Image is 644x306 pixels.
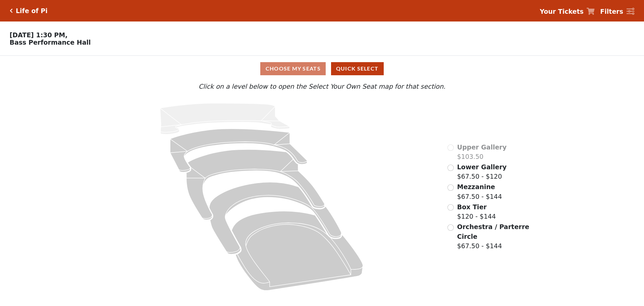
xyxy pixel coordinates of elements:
[232,211,363,291] path: Orchestra / Parterre Circle - Seats Available: 12
[540,7,595,16] a: Your Tickets
[85,82,559,91] p: Click on a level below to open the Select Your Own Seat map for that section.
[540,8,584,15] strong: Your Tickets
[457,163,507,171] span: Lower Gallery
[457,182,502,201] label: $67.50 - $144
[457,142,507,162] label: $103.50
[600,8,623,15] strong: Filters
[160,103,290,134] path: Upper Gallery - Seats Available: 0
[170,129,308,172] path: Lower Gallery - Seats Available: 107
[457,222,530,251] label: $67.50 - $144
[457,223,529,240] span: Orchestra / Parterre Circle
[457,202,496,221] label: $120 - $144
[457,162,507,181] label: $67.50 - $120
[600,7,634,16] a: Filters
[457,143,507,151] span: Upper Gallery
[457,203,487,211] span: Box Tier
[16,7,48,15] h5: Life of Pi
[457,183,495,190] span: Mezzanine
[10,8,13,13] a: Click here to go back to filters
[331,62,384,75] button: Quick Select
